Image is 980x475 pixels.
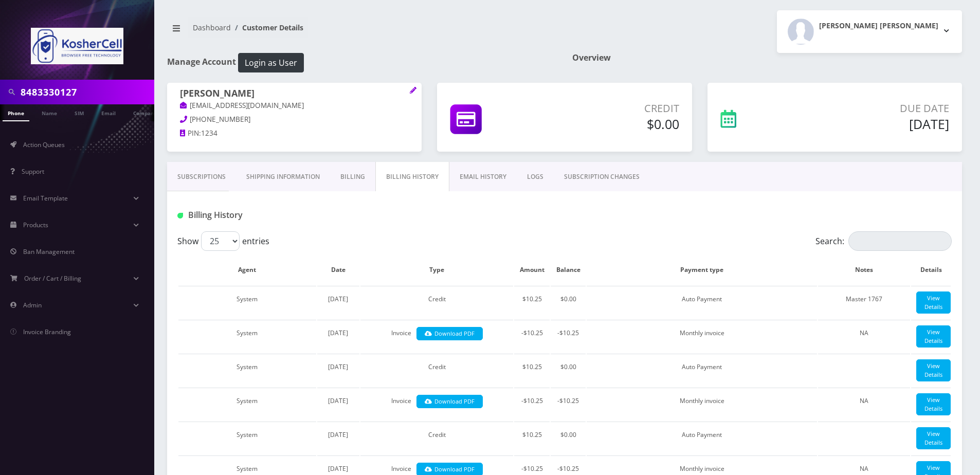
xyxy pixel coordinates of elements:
h5: [DATE] [802,116,949,132]
span: Email Template [23,194,68,203]
a: [EMAIL_ADDRESS][DOMAIN_NAME] [180,101,304,111]
td: System [178,320,316,353]
nav: breadcrumb [167,17,557,46]
a: View Details [916,359,951,381]
a: Company [128,104,162,120]
a: Subscriptions [167,162,236,192]
a: Dashboard [193,23,231,32]
td: $10.25 [514,422,550,454]
td: System [178,354,316,387]
td: Credit [360,422,514,454]
th: Payment type [587,255,817,285]
span: Invoice Branding [23,327,71,336]
td: Auto Payment [587,286,817,319]
label: Show entries [177,231,269,251]
a: LOGS [517,162,554,192]
td: $0.00 [551,354,586,387]
span: [DATE] [328,295,348,303]
span: [DATE] [328,362,348,371]
a: Phone [3,104,29,121]
span: [DATE] [328,464,348,473]
th: Balance [551,255,586,285]
p: Due Date [802,101,949,116]
a: Download PDF [416,327,483,341]
td: -$10.25 [551,320,586,353]
td: $0.00 [551,286,586,319]
td: Invoice [360,388,514,421]
h2: [PERSON_NAME] [PERSON_NAME] [819,22,938,30]
h1: Billing History [177,210,425,220]
h1: [PERSON_NAME] [180,88,409,100]
img: KosherCell [31,28,123,64]
input: Search in Company [21,82,152,102]
span: Action Queues [23,140,65,149]
a: View Details [916,393,951,415]
a: Billing History [375,162,449,192]
li: Customer Details [231,22,303,33]
td: $0.00 [551,422,586,454]
span: Order / Cart / Billing [24,274,81,283]
h1: Manage Account [167,53,557,72]
a: EMAIL HISTORY [449,162,517,192]
a: SIM [69,104,89,120]
td: System [178,286,316,319]
p: Credit [552,101,679,116]
th: Notes [818,255,910,285]
th: Details [911,255,951,285]
th: Date [317,255,359,285]
span: [DATE] [328,430,348,439]
td: Auto Payment [587,354,817,387]
td: Auto Payment [587,422,817,454]
a: Shipping Information [236,162,330,192]
td: Invoice [360,320,514,353]
span: [DATE] [328,396,348,405]
td: -$10.25 [514,320,550,353]
td: Monthly invoice [587,320,817,353]
th: Type [360,255,514,285]
a: Name [37,104,62,120]
a: View Details [916,291,951,314]
a: Billing [330,162,375,192]
a: View Details [916,325,951,348]
td: System [178,422,316,454]
span: Ban Management [23,247,75,256]
td: Credit [360,354,514,387]
a: PIN: [180,129,201,139]
th: Amount [514,255,550,285]
td: Credit [360,286,514,319]
td: NA [818,388,910,421]
a: Email [96,104,121,120]
td: $10.25 [514,286,550,319]
td: Monthly invoice [587,388,817,421]
select: Showentries [201,231,240,251]
label: Search: [815,231,952,251]
span: 1234 [201,129,217,138]
td: NA [818,320,910,353]
td: System [178,388,316,421]
td: -$10.25 [551,388,586,421]
span: Products [23,221,48,229]
td: $10.25 [514,354,550,387]
a: SUBSCRIPTION CHANGES [554,162,650,192]
h5: $0.00 [552,116,679,132]
th: Agent [178,255,316,285]
a: Download PDF [416,395,483,409]
a: View Details [916,427,951,449]
button: [PERSON_NAME] [PERSON_NAME] [777,10,962,53]
td: Master 1767 [818,286,910,319]
h1: Overview [572,53,962,63]
input: Search: [848,231,952,251]
td: -$10.25 [514,388,550,421]
span: Admin [23,301,42,309]
span: [PHONE_NUMBER] [190,115,250,124]
span: [DATE] [328,328,348,337]
a: Login as User [236,56,304,67]
span: Support [22,167,44,176]
button: Login as User [238,53,304,72]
